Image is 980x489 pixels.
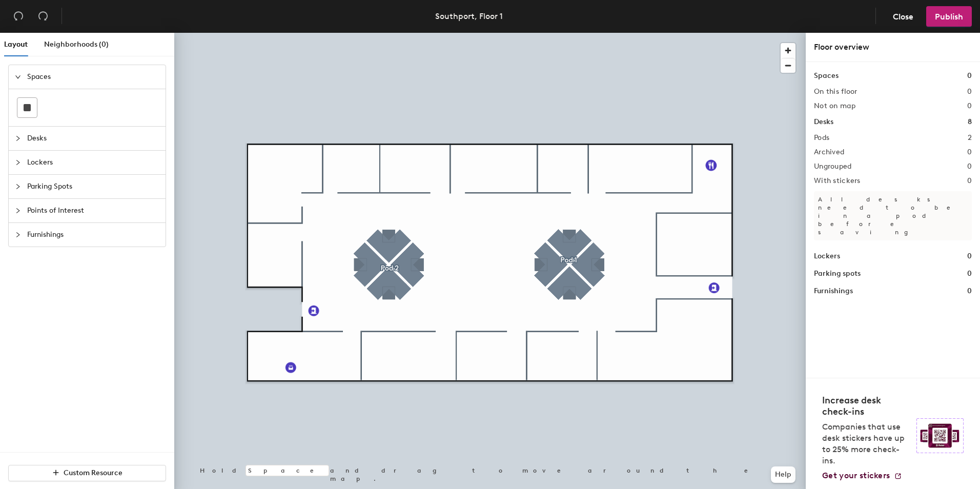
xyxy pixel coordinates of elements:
[893,12,913,22] span: Close
[935,12,963,22] span: Publish
[15,208,21,214] span: collapsed
[27,199,159,222] span: Points of Interest
[27,151,159,174] span: Lockers
[822,471,902,481] a: Get your stickers
[15,184,21,190] span: collapsed
[814,162,852,171] h2: Ungrouped
[27,65,159,89] span: Spaces
[916,418,964,453] img: Sticker logo
[814,177,861,185] h2: With stickers
[15,159,21,166] span: collapsed
[967,177,972,185] h2: 0
[968,116,972,128] h1: 8
[926,6,972,27] button: Publish
[8,465,166,481] button: Custom Resource
[814,70,839,81] h1: Spaces
[967,268,972,279] h1: 0
[967,286,972,297] h1: 0
[44,40,109,49] span: Neighborhoods (0)
[967,148,972,156] h2: 0
[814,41,972,53] div: Floor overview
[4,40,28,49] span: Layout
[814,134,829,142] h2: Pods
[814,268,861,279] h1: Parking spots
[814,251,840,262] h1: Lockers
[435,10,503,23] div: Southport, Floor 1
[814,286,853,297] h1: Furnishings
[822,421,910,466] p: Companies that use desk stickers have up to 25% more check-ins.
[8,6,29,27] button: Undo (⌘ + Z)
[967,102,972,110] h2: 0
[15,232,21,238] span: collapsed
[822,471,890,480] span: Get your stickers
[967,162,972,171] h2: 0
[884,6,922,27] button: Close
[822,395,910,417] h4: Increase desk check-ins
[814,88,857,96] h2: On this floor
[814,102,855,110] h2: Not on map
[814,191,972,240] p: All desks need to be in a pod before saving
[27,175,159,198] span: Parking Spots
[814,148,844,156] h2: Archived
[64,468,122,477] span: Custom Resource
[967,251,972,262] h1: 0
[771,466,795,483] button: Help
[15,135,21,141] span: collapsed
[27,127,159,150] span: Desks
[27,223,159,247] span: Furnishings
[967,88,972,96] h2: 0
[33,6,53,27] button: Redo (⌘ + ⇧ + Z)
[968,134,972,142] h2: 2
[814,116,833,128] h1: Desks
[15,74,21,80] span: expanded
[967,70,972,81] h1: 0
